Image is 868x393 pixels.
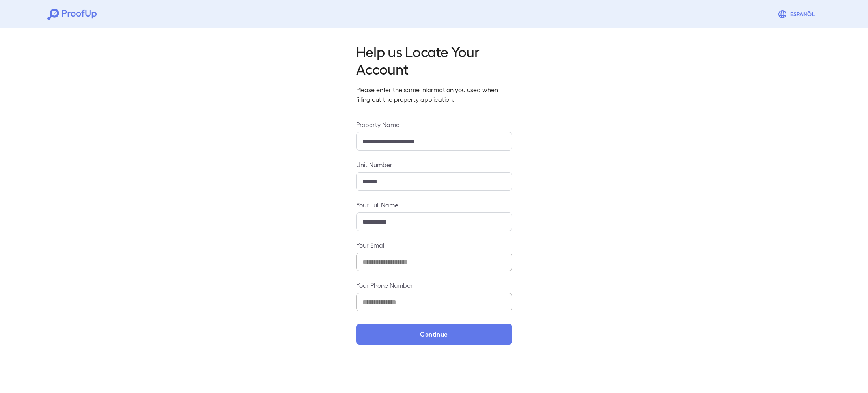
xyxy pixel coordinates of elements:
button: Continue [356,324,512,345]
p: Please enter the same information you used when filling out the property application. [356,85,512,104]
button: Espanõl [775,6,821,22]
label: Your Email [356,240,512,250]
h2: Help us Locate Your Account [356,43,512,77]
label: Unit Number [356,160,512,169]
label: Your Full Name [356,200,512,209]
label: Property Name [356,120,512,129]
label: Your Phone Number [356,281,512,290]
